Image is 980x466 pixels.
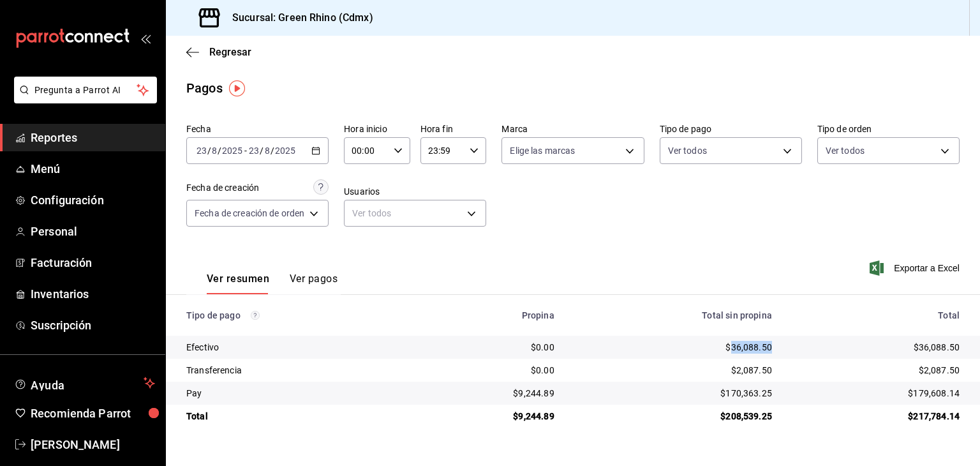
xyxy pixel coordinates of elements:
[826,144,865,157] span: Ver todos
[31,192,155,209] span: Configuración
[575,387,772,400] div: $170,363.25
[510,144,575,157] span: Elige las marcas
[186,310,406,320] div: Tipo de pago
[9,93,157,106] a: Pregunta a Parrot AI
[668,144,707,157] span: Ver todos
[31,375,138,391] span: Ayuda
[575,310,772,320] div: Total sin propina
[14,77,157,103] button: Pregunta a Parrot AI
[209,46,251,58] span: Regresar
[274,146,296,156] input: ----
[186,341,406,354] div: Efectivo
[251,311,260,320] svg: Los pagos realizados con Pay y otras terminales son montos brutos.
[271,146,274,156] span: /
[575,410,772,423] div: $208,539.25
[186,387,406,400] div: Pay
[817,124,960,133] label: Tipo de orden
[426,341,554,354] div: $0.00
[244,146,247,156] span: -
[31,254,155,271] span: Facturación
[426,310,554,320] div: Propina
[186,79,223,98] div: Pagos
[792,310,960,320] div: Total
[31,317,155,334] span: Suscripción
[34,84,137,97] span: Pregunta a Parrot AI
[31,285,155,303] span: Inventarios
[426,410,554,423] div: $9,244.89
[792,410,960,423] div: $217,784.14
[221,146,243,156] input: ----
[344,124,410,133] label: Hora inicio
[207,273,269,294] button: Ver resumen
[207,273,338,294] div: navigation tabs
[792,364,960,377] div: $2,087.50
[31,160,155,177] span: Menú
[207,146,211,156] span: /
[31,436,155,453] span: [PERSON_NAME]
[218,146,221,156] span: /
[186,410,406,423] div: Total
[426,387,554,400] div: $9,244.89
[186,46,251,58] button: Regresar
[420,124,487,133] label: Hora fin
[31,223,155,240] span: Personal
[186,364,406,377] div: Transferencia
[195,207,304,220] span: Fecha de creación de orden
[426,364,554,377] div: $0.00
[186,181,259,195] div: Fecha de creación
[186,124,329,133] label: Fecha
[229,80,245,96] img: Tooltip marker
[196,146,207,156] input: --
[31,129,155,146] span: Reportes
[290,273,338,294] button: Ver pagos
[660,124,802,133] label: Tipo de pago
[344,200,486,227] div: Ver todos
[264,146,271,156] input: --
[872,260,960,276] button: Exportar a Excel
[792,341,960,354] div: $36,088.50
[501,124,644,133] label: Marca
[211,146,218,156] input: --
[222,10,373,26] h3: Sucursal: Green Rhino (Cdmx)
[31,405,155,422] span: Recomienda Parrot
[575,364,772,377] div: $2,087.50
[792,387,960,400] div: $179,608.14
[248,146,260,156] input: --
[344,187,486,196] label: Usuarios
[140,33,151,43] button: open_drawer_menu
[575,341,772,354] div: $36,088.50
[260,146,264,156] span: /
